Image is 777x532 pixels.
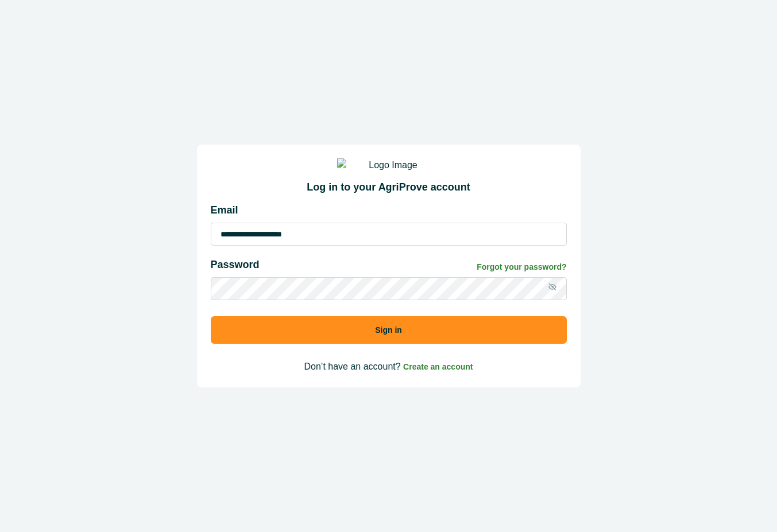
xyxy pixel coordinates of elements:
p: Don’t have an account? [211,360,567,374]
span: Create an account [403,362,473,371]
button: Sign in [211,316,567,344]
p: Password [211,257,260,273]
a: Create an account [403,362,473,371]
a: Forgot your password? [477,261,566,273]
h2: Log in to your AgriProve account [211,181,567,194]
img: Logo Image [337,158,440,172]
p: Email [211,203,567,218]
